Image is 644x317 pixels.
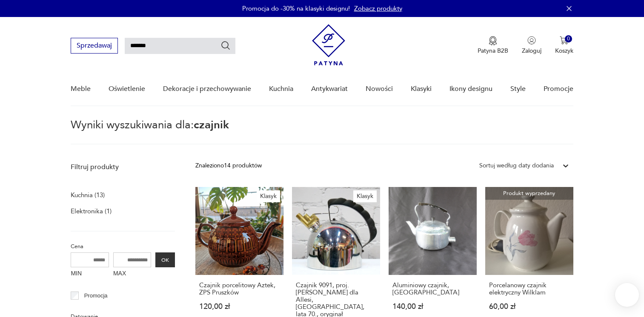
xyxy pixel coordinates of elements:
[84,291,108,300] p: Promocja
[113,267,152,281] label: MAX
[555,36,573,55] button: 0Koszyk
[194,117,229,133] span: czajnik
[242,4,350,13] p: Promocja do -30% na klasyki designu!
[449,73,492,105] a: Ikony designu
[155,252,175,267] button: OK
[565,35,572,42] div: 0
[392,303,473,310] p: 140,00 zł
[615,283,639,307] iframe: Smartsupp widget button
[311,73,348,105] a: Antykwariat
[109,73,145,105] a: Oświetlenie
[522,47,541,55] p: Zaloguj
[220,40,231,51] button: Szukaj
[71,43,118,49] a: Sprzedawaj
[478,47,508,55] p: Patyna B2B
[199,303,280,310] p: 120,00 zł
[527,36,536,45] img: Ikonka użytkownika
[478,36,508,55] button: Patyna B2B
[312,24,345,65] img: Patyna - sklep z meblami i dekoracjami vintage
[366,73,393,105] a: Nowości
[411,73,432,105] a: Klasyki
[560,36,568,45] img: Ikona koszyka
[71,120,573,144] p: Wyniki wyszukiwania dla:
[71,189,105,201] a: Kuchnia (13)
[163,73,251,105] a: Dekoracje i przechowywanie
[71,162,175,172] p: Filtruj produkty
[392,282,473,296] h3: Aluminiowy czajnik, [GEOGRAPHIC_DATA]
[71,242,175,251] p: Cena
[195,161,262,170] div: Znaleziono 14 produktów
[489,303,570,310] p: 60,00 zł
[489,282,570,296] h3: Porcelanowy czajnik elektryczny Wilklam
[555,47,573,55] p: Koszyk
[479,161,554,170] div: Sortuj według daty dodania
[478,36,508,55] a: Ikona medaluPatyna B2B
[71,267,109,281] label: MIN
[71,38,118,54] button: Sprzedawaj
[71,73,91,105] a: Meble
[544,73,573,105] a: Promocje
[489,36,497,45] img: Ikona medalu
[354,4,402,13] a: Zobacz produkty
[199,282,280,296] h3: Czajnik porcelitowy Aztek, ZPS Pruszków
[522,36,541,55] button: Zaloguj
[269,73,293,105] a: Kuchnia
[510,73,526,105] a: Style
[71,205,112,217] a: Elektronika (1)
